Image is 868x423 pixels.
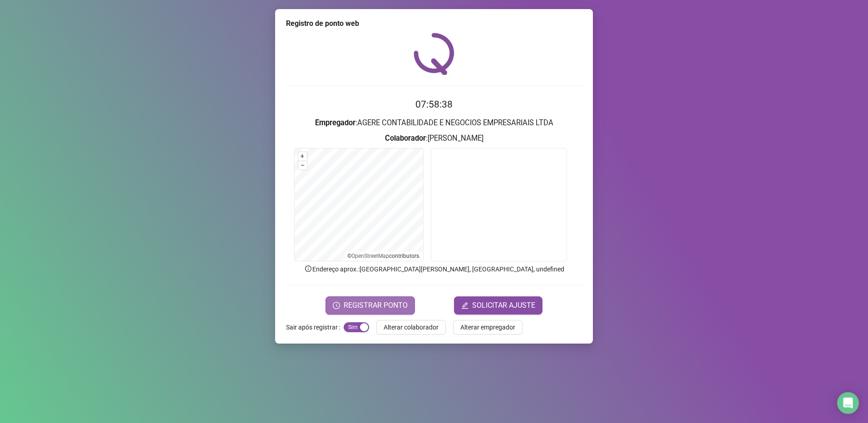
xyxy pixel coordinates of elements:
button: + [298,152,307,161]
h3: : [PERSON_NAME] [286,133,582,144]
a: OpenStreetMap [351,253,389,259]
button: Alterar empregador [453,320,523,334]
time: 07:58:38 [415,99,453,110]
span: SOLICITAR AJUSTE [472,300,535,311]
button: – [298,161,307,170]
strong: Empregador [315,118,355,127]
span: Alterar colaborador [384,322,439,332]
div: Registro de ponto web [286,18,582,29]
h3: : AGERE CONTABILIDADE E NEGOCIOS EMPRESARIAIS LTDA [286,117,582,129]
span: REGISTRAR PONTO [344,300,408,311]
span: Alterar empregador [460,322,515,332]
button: Alterar colaborador [376,320,446,334]
span: edit [461,302,469,309]
button: REGISTRAR PONTO [325,296,415,315]
span: clock-circle [333,302,340,309]
button: editSOLICITAR AJUSTE [454,296,542,315]
p: Endereço aprox. : [GEOGRAPHIC_DATA][PERSON_NAME], [GEOGRAPHIC_DATA], undefined [286,264,582,274]
label: Sair após registrar [286,320,344,334]
img: QRPoint [414,33,454,75]
span: info-circle [304,265,312,273]
li: © contributors. [347,253,420,259]
div: Open Intercom Messenger [837,392,859,414]
strong: Colaborador [385,134,426,143]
